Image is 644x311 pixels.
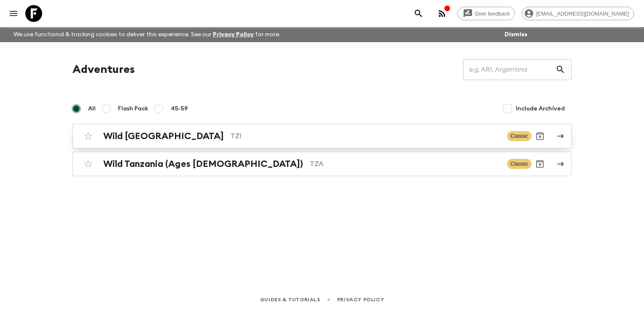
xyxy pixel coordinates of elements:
[463,58,555,81] input: e.g. AR1, Argentina
[5,5,22,22] button: menu
[260,295,320,304] a: Guides & Tutorials
[72,152,572,176] a: Wild Tanzania (Ages [DEMOGRAPHIC_DATA])TZAClassicArchive
[103,131,224,142] h2: Wild [GEOGRAPHIC_DATA]
[531,155,548,172] button: Archive
[531,128,548,145] button: Archive
[231,131,500,141] p: TZ1
[171,105,188,113] span: 45-59
[502,29,529,40] button: Dismiss
[213,32,254,38] a: Privacy Policy
[457,7,515,20] a: Give feedback
[522,7,634,20] div: [EMAIL_ADDRESS][DOMAIN_NAME]
[507,131,531,141] span: Classic
[337,295,384,304] a: Privacy Policy
[531,11,633,17] span: [EMAIL_ADDRESS][DOMAIN_NAME]
[72,124,572,148] a: Wild [GEOGRAPHIC_DATA]TZ1ClassicArchive
[118,105,148,113] span: Flash Pack
[88,105,96,113] span: All
[470,11,515,17] span: Give feedback
[410,5,427,22] button: search adventures
[10,27,284,42] p: We use functional & tracking cookies to deliver this experience. See our for more.
[103,158,303,169] h2: Wild Tanzania (Ages [DEMOGRAPHIC_DATA])
[72,61,135,78] h1: Adventures
[507,159,531,169] span: Classic
[310,159,500,169] p: TZA
[516,105,565,113] span: Include Archived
